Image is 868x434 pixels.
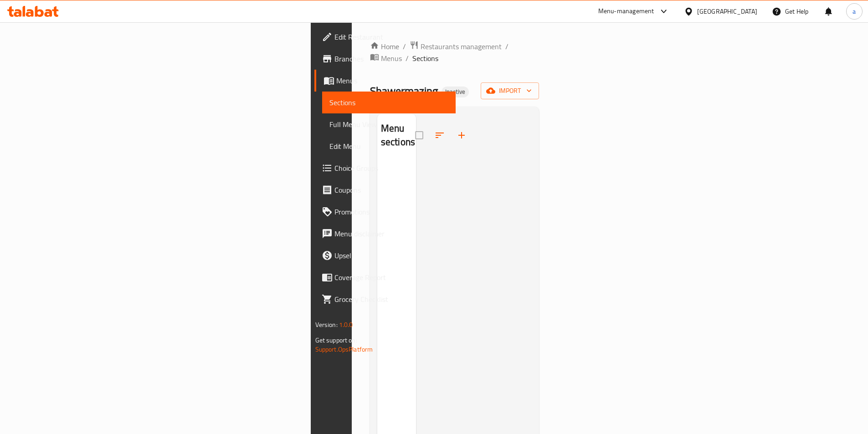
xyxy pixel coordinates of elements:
[329,141,448,152] span: Edit Menu
[853,6,856,16] span: a
[314,201,456,223] a: Promotions
[314,223,456,245] a: Menu disclaimer
[315,319,338,331] span: Version:
[329,97,448,108] span: Sections
[314,179,456,201] a: Coupons
[322,113,456,135] a: Full Menu View
[334,228,448,239] span: Menu disclaimer
[314,157,456,179] a: Choice Groups
[314,266,456,288] a: Coverage Report
[339,319,353,331] span: 1.0.0
[481,82,539,99] button: import
[488,85,532,97] span: import
[334,250,448,261] span: Upsell
[314,245,456,266] a: Upsell
[315,334,357,346] span: Get support on:
[334,31,448,42] span: Edit Restaurant
[451,124,473,146] button: Add section
[329,119,448,130] span: Full Menu View
[421,41,502,52] span: Restaurants management
[314,26,456,48] a: Edit Restaurant
[314,48,456,70] a: Branches
[322,92,456,113] a: Sections
[322,135,456,157] a: Edit Menu
[410,41,502,52] a: Restaurants management
[315,343,373,355] a: Support.OpsPlatform
[334,294,448,305] span: Grocery Checklist
[598,6,654,17] div: Menu-management
[334,206,448,217] span: Promotions
[334,272,448,283] span: Coverage Report
[336,75,448,86] span: Menus
[334,184,448,195] span: Coupons
[314,288,456,310] a: Grocery Checklist
[505,41,508,52] li: /
[334,163,448,174] span: Choice Groups
[334,53,448,64] span: Branches
[697,6,757,16] div: [GEOGRAPHIC_DATA]
[314,70,456,92] a: Menus
[377,157,416,164] nav: Menu sections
